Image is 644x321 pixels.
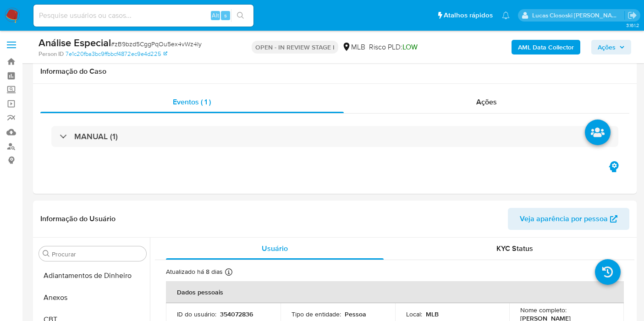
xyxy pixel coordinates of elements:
span: Usuário [262,243,288,254]
button: AML Data Collector [512,40,580,54]
span: LOW [402,42,418,52]
b: Análise Especial [39,35,111,50]
b: AML Data Collector [518,40,574,54]
button: Anexos [35,287,150,309]
p: Tipo de entidade : [292,310,341,318]
button: Ações [591,40,631,54]
a: Notificações [502,11,510,19]
p: MLB [426,310,439,318]
p: Nome completo : [520,306,567,314]
span: Veja aparência por pessoa [520,208,608,230]
input: Pesquise usuários ou casos... [33,10,253,22]
th: Dados pessoais [166,281,624,303]
a: Sair [627,11,637,20]
span: # zB9bzd5CggPqOu5ex4vWz4ly [111,39,202,49]
a: 7e1c20fba3bc9ffbbcf4872ec9e4d225 [66,50,167,58]
span: Alt [212,11,219,20]
p: Local : [406,310,422,318]
h1: Informação do Caso [40,67,629,76]
span: KYC Status [496,243,533,254]
p: 354072836 [220,310,253,318]
button: Adiantamentos de Dinheiro [35,265,150,287]
span: Ações [598,40,616,54]
p: lucas.clososki@mercadolivre.com [532,11,625,20]
span: Eventos ( 1 ) [173,97,211,107]
p: Atualizado há 8 dias [166,267,223,276]
button: Procurar [43,250,50,257]
input: Procurar [52,250,143,258]
button: search-icon [231,9,250,22]
div: MLB [342,42,365,52]
button: Veja aparência por pessoa [508,208,629,230]
p: OPEN - IN REVIEW STAGE I [252,41,338,54]
div: MANUAL (1) [51,126,618,147]
span: Risco PLD: [369,42,418,52]
p: ID do usuário : [177,310,216,318]
h1: Informação do Usuário [40,214,116,223]
span: Ações [476,97,497,107]
span: s [224,11,227,20]
b: Person ID [39,50,64,58]
span: Atalhos rápidos [444,11,493,20]
p: Pessoa [345,310,366,318]
h3: MANUAL (1) [74,131,118,141]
